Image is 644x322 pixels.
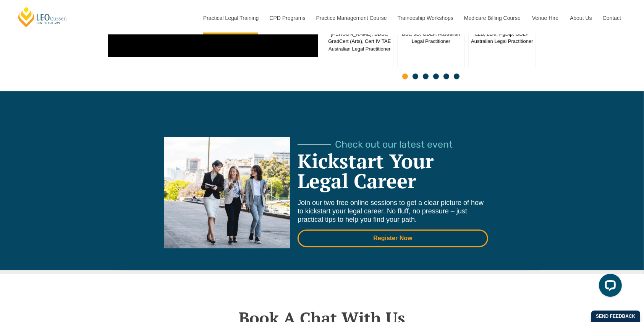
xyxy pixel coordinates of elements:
[298,229,488,247] a: Register Now
[593,271,625,303] iframe: LiveChat chat widget
[335,140,453,149] span: Check out our latest event
[373,235,412,241] span: Register Now
[17,6,68,28] a: [PERSON_NAME] Centre for Law
[392,2,458,34] a: Traineeship Workshops
[413,73,418,79] span: Go to slide 2
[597,2,627,34] a: Contact
[423,73,429,79] span: Go to slide 3
[402,73,408,79] span: Go to slide 1
[458,2,526,34] a: Medicare Billing Course
[526,2,564,34] a: Venue Hire
[564,2,597,34] a: About Us
[298,148,434,194] a: Kickstart Your Legal Career
[298,207,467,223] span: . No fluff, no pressure – just practical tips to help you find your path.
[311,2,392,34] a: Practice Management Course
[433,73,439,79] span: Go to slide 4
[443,73,449,79] span: Go to slide 5
[454,73,460,79] span: Go to slide 6
[264,2,310,34] a: CPD Programs
[298,199,484,215] span: Join our two free online sessions to get a clear picture of how to kickstart your legal career
[326,23,393,52] span: [PERSON_NAME], BDSc, GradCert (Arts), Cert IV TAE Australian Legal Practitioner
[197,2,264,34] a: Practical Legal Training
